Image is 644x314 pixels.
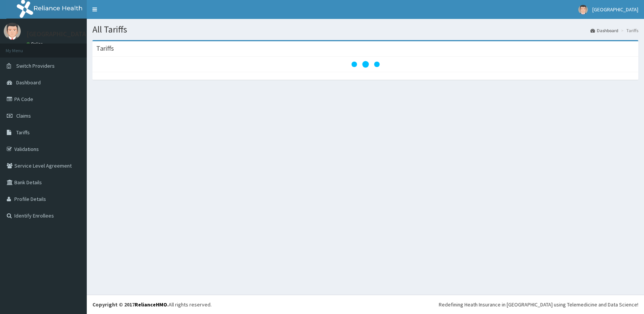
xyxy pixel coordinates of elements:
[16,129,30,136] span: Tariffs
[592,6,638,13] span: [GEOGRAPHIC_DATA]
[16,112,31,119] span: Claims
[26,31,89,37] p: [GEOGRAPHIC_DATA]
[578,5,588,14] img: User Image
[350,49,381,79] svg: audio-loading
[26,41,45,47] a: Online
[16,79,41,86] span: Dashboard
[135,301,167,308] a: RelianceHMO
[16,62,55,69] span: Switch Providers
[96,45,114,52] h3: Tariffs
[619,27,638,34] li: Tariffs
[92,25,638,34] h1: All Tariffs
[590,27,618,34] a: Dashboard
[439,301,638,308] div: Redefining Heath Insurance in [GEOGRAPHIC_DATA] using Telemedicine and Data Science!
[92,301,169,308] strong: Copyright © 2017 .
[87,295,644,314] footer: All rights reserved.
[4,23,21,40] img: User Image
